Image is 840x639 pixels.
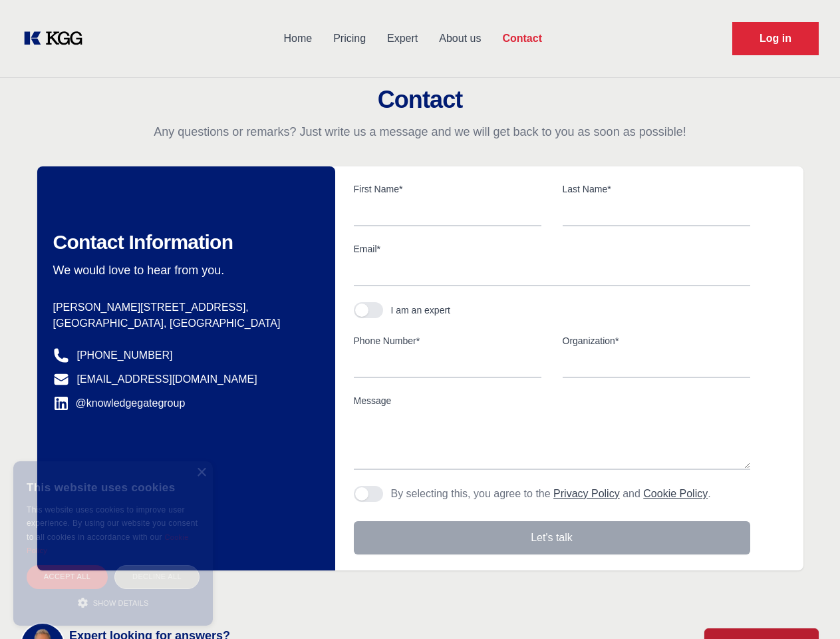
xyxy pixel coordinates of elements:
div: Close [196,468,206,478]
a: Contact [491,21,553,56]
p: Any questions or remarks? Just write us a message and we will get back to you as soon as possible! [16,124,824,140]
a: KOL Knowledge Platform: Talk to Key External Experts (KEE) [21,28,93,49]
div: Show details [27,596,200,609]
div: This website uses cookies [27,471,200,503]
a: Cookie Policy [27,533,189,554]
label: First Name* [354,182,541,196]
h2: Contact Information [53,230,314,254]
div: I am an expert [391,304,451,317]
h2: Contact [16,87,824,113]
a: Request Demo [732,22,819,55]
label: Message [354,394,750,407]
a: About us [428,21,491,56]
a: Pricing [323,21,376,56]
a: Expert [376,21,428,56]
label: Phone Number* [354,334,541,347]
a: Cookie Policy [643,488,708,499]
iframe: Chat Widget [773,575,840,639]
div: Decline all [114,565,200,588]
label: Email* [354,242,750,256]
a: [EMAIL_ADDRESS][DOMAIN_NAME] [77,371,257,387]
div: Accept all [27,565,108,588]
a: Privacy Policy [553,488,620,499]
label: Organization* [563,334,750,347]
p: By selecting this, you agree to the and . [391,486,711,502]
a: @knowledgegategroup [53,395,186,411]
p: [GEOGRAPHIC_DATA], [GEOGRAPHIC_DATA] [53,316,314,331]
label: Last Name* [563,182,750,196]
span: Show details [93,599,149,607]
a: Home [273,21,323,56]
a: [PHONE_NUMBER] [77,347,173,363]
p: We would love to hear from you. [53,262,314,278]
button: Let's talk [354,521,750,554]
p: [PERSON_NAME][STREET_ADDRESS], [53,300,314,316]
span: This website uses cookies to improve user experience. By using our website you consent to all coo... [27,505,198,542]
